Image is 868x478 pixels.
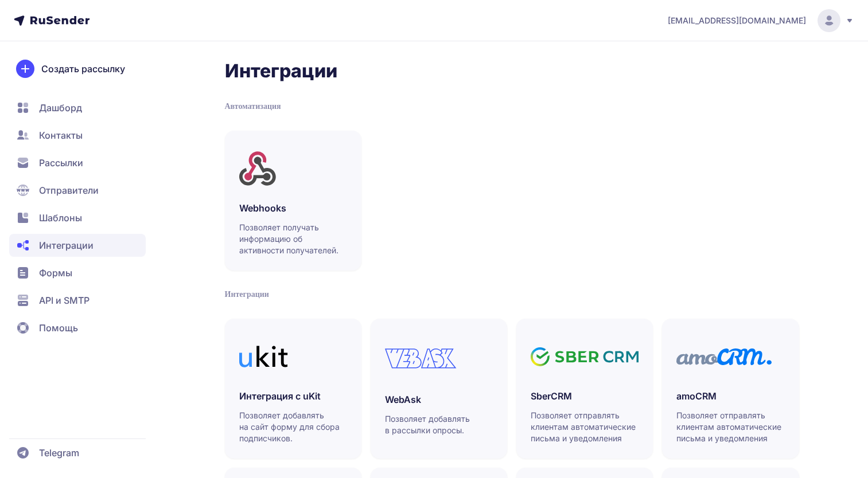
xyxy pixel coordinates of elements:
p: Позволяет добавлять на сайт форму для сбора подписчиков. [239,410,348,444]
span: Создать рассылку [41,62,125,76]
p: Позволяет получать информацию об активности получателей. [239,222,348,256]
a: amoCRMПозволяет отправлять клиентам автоматические письма и уведомления [662,319,799,459]
a: Telegram [9,441,146,464]
span: Контакты [39,128,83,142]
a: WebAskПозволяет добавлять в рассылки опросы. [371,319,507,459]
span: Рассылки [39,156,83,170]
span: Помощь [39,321,78,335]
a: WebhooksПозволяет получать информацию об активности получателей. [225,131,361,271]
span: Telegram [39,446,79,460]
span: Дашборд [39,101,82,115]
div: Интеграции [225,289,799,300]
span: Шаблоны [39,211,82,225]
h3: Webhooks [239,201,347,215]
h2: Интеграции [225,60,799,83]
h3: amoCRM [676,389,784,403]
p: Позволяет добавлять в рассылки опросы. [385,413,494,436]
p: Позволяет отправлять клиентам автоматические письма и уведомления [531,410,640,444]
span: [EMAIL_ADDRESS][DOMAIN_NAME] [668,15,806,26]
span: Отправители [39,183,99,197]
span: API и SMTP [39,293,89,307]
span: Интеграции [39,238,94,252]
span: Формы [39,266,72,280]
div: Автоматизация [225,101,799,112]
a: SberCRMПозволяет отправлять клиентам автоматические письма и уведомления [516,319,653,459]
p: Позволяет отправлять клиентам автоматические письма и уведомления [676,410,785,444]
a: Интеграция с uKitПозволяет добавлять на сайт форму для сбора подписчиков. [225,319,361,459]
h3: WebAsk [385,393,493,406]
h3: Интеграция с uKit [239,389,347,403]
h3: SberCRM [531,389,639,403]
